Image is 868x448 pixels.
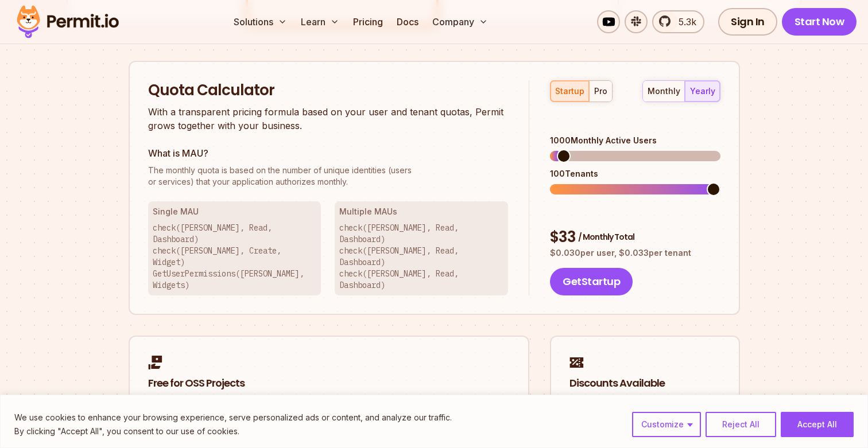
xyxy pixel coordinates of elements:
[632,412,701,437] button: Customize
[782,8,857,36] a: Start Now
[14,411,452,424] p: We use cookies to enhance your browsing experience, serve personalized ads or content, and analyz...
[652,10,704,33] a: 5.3k
[148,165,509,176] span: The monthly quota is based on the number of unique identities (users
[578,231,634,243] span: / Monthly Total
[718,8,777,36] a: Sign In
[339,222,503,291] p: check([PERSON_NAME], Read, Dashboard) check([PERSON_NAME], Read, Dashboard) check([PERSON_NAME], ...
[148,146,509,160] h3: What is MAU?
[348,10,387,33] a: Pricing
[153,222,317,291] p: check([PERSON_NAME], Read, Dashboard) check([PERSON_NAME], Create, Widget) GetUserPermissions([PE...
[148,105,509,133] p: With a transparent pricing formula based on your user and tenant quotas, Permit grows together wi...
[569,376,720,391] h2: Discounts Available
[148,165,509,188] p: or services) that your application authorizes monthly.
[781,412,854,437] button: Accept All
[428,10,493,33] button: Company
[14,424,452,438] p: By clicking "Accept All", you consent to our use of cookies.
[153,206,317,217] h3: Single MAU
[550,247,720,259] p: $ 0.030 per user, $ 0.033 per tenant
[594,85,607,97] div: pro
[148,376,510,391] h2: Free for OSS Projects
[648,85,680,97] div: monthly
[672,15,696,29] span: 5.3k
[550,227,720,248] div: $ 33
[339,206,503,217] h3: Multiple MAUs
[550,168,720,180] div: 100 Tenants
[11,2,124,41] img: Permit logo
[392,10,423,33] a: Docs
[706,412,776,437] button: Reject All
[229,10,292,33] button: Solutions
[296,10,344,33] button: Learn
[148,80,509,101] h2: Quota Calculator
[550,268,633,295] button: GetStartup
[550,135,720,146] div: 1000 Monthly Active Users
